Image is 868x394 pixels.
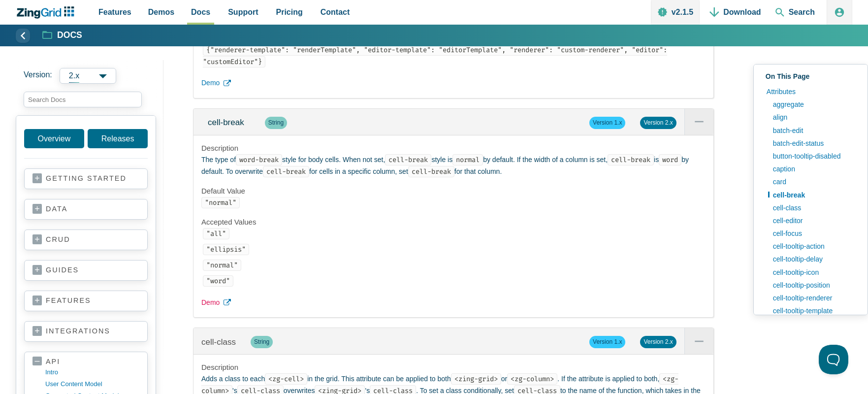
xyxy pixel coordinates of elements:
[768,137,860,150] a: batch-edit-status
[768,253,860,265] a: cell-tooltip-delay
[201,77,706,89] a: Demo
[659,154,681,165] code: word
[201,362,706,372] h4: Description
[408,166,454,177] code: cell-break
[201,297,706,309] a: Demo
[45,366,139,378] a: intro
[195,73,244,128] a: cell-break
[589,336,625,348] span: Version 1.x
[201,77,220,89] span: Demo
[507,373,557,385] code: <zg-column>
[608,154,654,165] code: cell-break
[589,117,625,129] span: Version 1.x
[16,6,79,19] a: ZingChart Logo. Click to return to the homepage
[201,197,240,208] code: "normal"
[201,154,706,178] p: The type of style for body cells. When not set, style is by default. If the width of a column is ...
[451,373,501,385] code: <zing-grid>
[148,5,174,19] span: Demos
[208,118,244,127] span: cell-break
[201,217,706,227] h4: Accepted Values
[385,154,431,165] code: cell-break
[32,357,139,366] a: api
[201,186,706,196] h4: Default Value
[819,345,848,374] iframe: Help Scout Beacon - Open
[768,214,860,227] a: cell-editor
[768,111,860,124] a: align
[57,31,82,40] strong: Docs
[32,265,139,275] a: guides
[32,235,139,245] a: crud
[768,189,860,201] a: cell-break
[203,228,229,239] code: "all"
[640,117,676,129] span: Version 2.x
[263,166,309,177] code: cell-break
[265,117,287,129] span: String
[768,98,860,111] a: aggregate
[768,292,860,304] a: cell-tooltip-renderer
[768,150,860,163] a: button-tooltip-disabled
[768,266,860,279] a: cell-tooltip-icon
[45,378,139,390] a: user content model
[24,68,156,84] label: Versions
[32,204,139,214] a: data
[768,163,860,175] a: caption
[768,201,860,214] a: cell-class
[236,154,282,165] code: word-break
[203,260,241,271] code: "normal"
[203,275,233,287] code: "word"
[768,304,860,317] a: cell-tooltip-template
[98,5,131,19] span: Features
[768,124,860,137] a: batch-edit
[640,336,676,348] span: Version 2.x
[768,279,860,292] a: cell-tooltip-position
[251,336,273,348] span: String
[321,5,350,19] span: Contact
[203,44,667,67] code: {"renderer-template": "renderTemplate", "editor-template": "editorTemplate", "renderer": "custom-...
[203,244,249,255] code: "ellipsis"
[24,129,84,148] a: Overview
[276,5,303,19] span: Pricing
[43,30,82,41] a: Docs
[201,143,706,153] h4: Description
[201,297,220,309] span: Demo
[768,175,860,188] a: card
[88,129,148,148] a: Releases
[452,154,483,165] code: normal
[32,174,139,184] a: getting started
[265,373,307,385] code: <zg-cell>
[32,296,139,306] a: features
[768,240,860,253] a: cell-tooltip-action
[762,85,860,98] a: Attributes
[201,337,236,347] a: cell-class
[24,68,52,84] span: Version:
[228,5,258,19] span: Support
[191,5,210,19] span: Docs
[768,227,860,240] a: cell-focus
[24,92,142,107] input: search input
[32,327,139,336] a: integrations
